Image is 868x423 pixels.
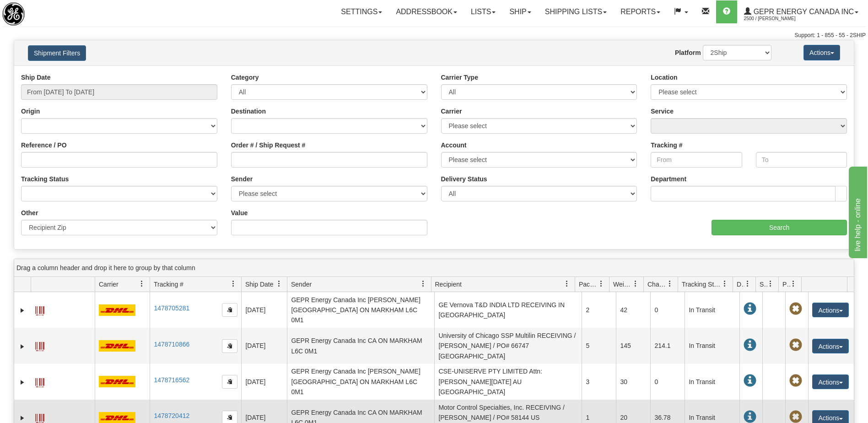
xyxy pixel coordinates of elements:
span: In Transit [744,303,756,315]
span: Recipient [435,280,462,289]
label: Account [441,141,467,150]
span: In Transit [744,339,756,352]
a: Addressbook [389,0,464,23]
a: Weight filter column settings [628,276,643,292]
td: 30 [616,364,650,400]
td: In Transit [685,292,739,328]
a: 1478720412 [154,412,189,419]
span: Pickup Not Assigned [789,374,802,387]
a: 1478710866 [154,341,189,348]
a: 1478716562 [154,376,189,384]
span: Ship Date [245,280,273,289]
span: Tracking Status [682,280,722,289]
input: To [756,152,847,168]
td: 5 [582,328,616,363]
a: Ship [502,0,538,23]
div: Support: 1 - 855 - 55 - 2SHIP [2,32,866,39]
a: Settings [334,0,389,23]
a: Carrier filter column settings [134,276,150,292]
label: Order # / Ship Request # [231,141,306,150]
a: Packages filter column settings [593,276,609,292]
td: GE Vernova T&D INDIA LTD RECEIVING IN [GEOGRAPHIC_DATA] [434,292,582,328]
td: 214.1 [650,328,685,363]
td: CSE-UNISERVE PTY LIMITED Attn: [PERSON_NAME][DATE] AU [GEOGRAPHIC_DATA] [434,364,582,400]
td: 42 [616,292,650,328]
td: GEPR Energy Canada Inc [PERSON_NAME] [GEOGRAPHIC_DATA] ON MARKHAM L6C 0M1 [287,364,434,400]
label: Origin [21,107,40,116]
label: Reference / PO [21,141,67,150]
a: Lists [464,0,502,23]
label: Delivery Status [441,174,487,184]
div: live help - online [7,5,85,16]
input: Search [712,220,847,235]
a: Expand [18,342,27,351]
span: Tracking # [154,280,183,289]
a: Expand [18,306,27,315]
a: Tracking # filter column settings [226,276,241,292]
button: Actions [803,45,840,60]
img: 7 - DHL_Worldwide [99,340,135,352]
label: Carrier [441,107,462,116]
a: Tracking Status filter column settings [717,276,733,292]
a: Expand [18,413,27,423]
td: [DATE] [241,364,287,400]
label: Category [231,73,259,82]
a: Reports [614,0,667,23]
img: 7 - DHL_Worldwide [99,376,135,387]
a: Sender filter column settings [415,276,431,292]
td: [DATE] [241,328,287,363]
td: 2 [582,292,616,328]
span: Sender [291,280,312,289]
a: Label [35,338,44,352]
span: Pickup Not Assigned [789,303,802,315]
span: GEPR Energy Canada Inc [751,8,854,16]
a: Charge filter column settings [662,276,678,292]
label: Department [651,174,686,184]
span: Packages [579,280,598,289]
span: In Transit [744,374,756,387]
td: In Transit [685,364,739,400]
iframe: chat widget [847,165,867,258]
input: From [651,152,742,168]
a: Recipient filter column settings [559,276,575,292]
label: Ship Date [21,73,51,82]
label: Platform [675,48,701,57]
td: 0 [650,364,685,400]
span: Pickup Status [782,280,790,289]
td: [DATE] [241,292,287,328]
td: GEPR Energy Canada Inc [PERSON_NAME] [GEOGRAPHIC_DATA] ON MARKHAM L6C 0M1 [287,292,434,328]
div: grid grouping header [14,259,854,277]
span: Weight [613,280,632,289]
a: Expand [18,378,27,387]
a: Delivery Status filter column settings [740,276,755,292]
a: Shipping lists [538,0,614,23]
td: 3 [582,364,616,400]
span: 2500 / [PERSON_NAME] [744,14,813,23]
button: Actions [812,339,849,353]
img: logo2500.jpg [2,2,25,26]
img: 7 - DHL_Worldwide [99,304,135,316]
span: Shipment Issues [760,280,767,289]
span: Delivery Status [737,280,744,289]
a: Shipment Issues filter column settings [763,276,778,292]
span: Pickup Not Assigned [789,339,802,352]
button: Shipment Filters [28,45,86,61]
label: Sender [231,174,253,184]
a: GEPR Energy Canada Inc 2500 / [PERSON_NAME] [737,0,865,23]
a: Pickup Status filter column settings [786,276,801,292]
td: GEPR Energy Canada Inc CA ON MARKHAM L6C 0M1 [287,328,434,363]
label: Destination [231,107,266,116]
span: Carrier [99,280,119,289]
button: Copy to clipboard [222,303,237,317]
label: Tracking # [651,141,682,150]
td: In Transit [685,328,739,363]
button: Actions [812,303,849,317]
a: Ship Date filter column settings [271,276,287,292]
label: Other [21,208,38,217]
label: Location [651,73,677,82]
span: Charge [647,280,667,289]
a: Label [35,374,44,389]
a: Label [35,302,44,317]
label: Service [651,107,674,116]
button: Copy to clipboard [222,375,237,389]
